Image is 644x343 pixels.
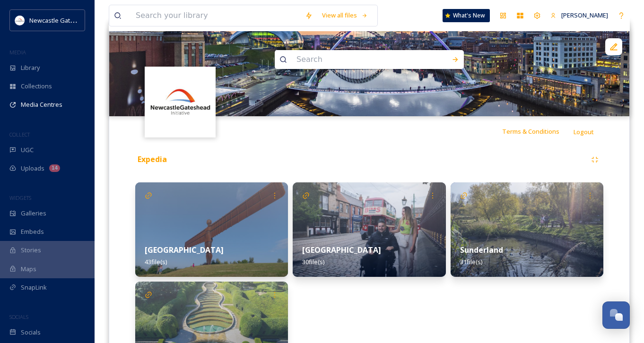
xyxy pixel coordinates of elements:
strong: [GEOGRAPHIC_DATA] [145,245,224,255]
span: Newcastle Gateshead Initiative [29,16,116,25]
img: NewcastleGateshead Quayside [109,31,629,116]
span: WIDGETS [9,194,31,201]
img: DqD9wEUd_400x400.jpg [15,16,25,25]
span: Library [21,63,40,72]
strong: Expedia [138,154,167,164]
span: COLLECT [9,131,30,138]
span: [PERSON_NAME] [561,11,608,19]
span: Embeds [21,227,44,236]
span: MEDIA [9,49,26,56]
span: 43 file(s) [145,257,167,266]
span: Maps [21,265,36,274]
span: SOCIALS [9,313,28,320]
strong: Sunderland [460,245,503,255]
strong: [GEOGRAPHIC_DATA] [302,245,381,255]
input: Search [292,49,421,70]
span: Galleries [21,209,46,218]
span: 30 file(s) [302,257,324,266]
span: Logout [574,128,594,136]
a: Terms & Conditions [502,126,574,137]
span: Stories [21,246,41,255]
input: Search your library [131,5,300,26]
a: [PERSON_NAME] [546,6,613,25]
span: Media Centres [21,100,62,109]
span: Collections [21,82,52,91]
a: What's New [443,9,490,22]
img: 03491cb9-abc5-4082-994a-98f8aa64c46a.jpg [293,182,445,277]
button: Open Chat [602,301,630,329]
a: View all files [317,6,373,25]
span: UGC [21,146,34,154]
img: DqD9wEUd_400x400.jpg [146,68,215,136]
span: 31 file(s) [460,257,482,266]
img: 3778e867-268a-4425-9f09-af05c24f4bf1.jpg [451,182,603,277]
span: SnapLink [21,283,47,292]
span: Uploads [21,164,44,173]
img: e733372f-359b-41bc-9c9f-8756703df4e2.jpg [135,182,288,277]
div: 14 [49,164,60,172]
span: Socials [21,328,41,337]
span: Terms & Conditions [502,127,559,136]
